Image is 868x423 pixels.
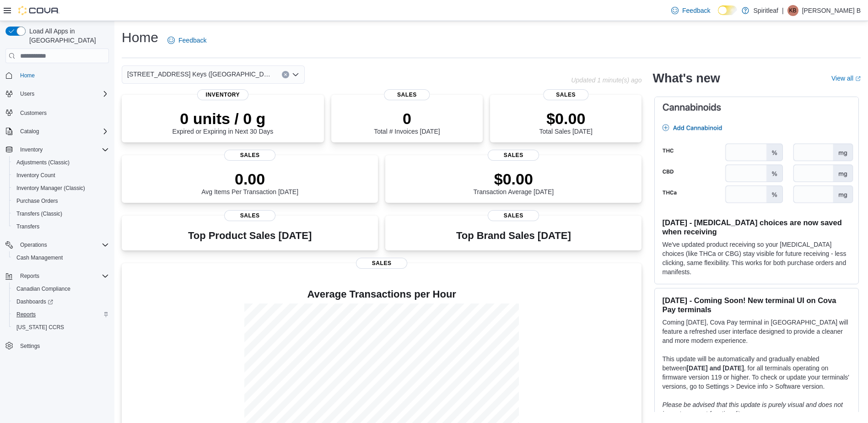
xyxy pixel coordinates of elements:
[662,296,851,314] h3: [DATE] - Coming Soon! New terminal UI on Cova Pay terminals
[374,109,440,135] div: Total # Invoices [DATE]
[16,271,43,282] button: Reports
[16,88,109,99] span: Users
[178,36,206,45] span: Feedback
[16,341,43,352] a: Settings
[9,282,113,295] button: Canadian Compliance
[488,210,539,221] span: Sales
[13,157,73,168] a: Adjustments (Classic)
[662,218,851,236] h3: [DATE] - [MEDICAL_DATA] choices are now saved when receiving
[831,75,861,82] a: View allExternal link
[9,321,113,334] button: [US_STATE] CCRS
[539,109,593,135] div: Total Sales [DATE]
[374,109,440,128] p: 0
[16,311,36,318] span: Reports
[20,146,43,153] span: Inventory
[224,150,275,161] span: Sales
[13,296,109,307] span: Dashboards
[2,143,113,156] button: Inventory
[172,109,273,135] div: Expired or Expiring in Next 30 Days
[16,210,62,217] span: Transfers (Classic)
[13,283,109,294] span: Canadian Compliance
[662,240,851,277] p: We've updated product receiving so your [MEDICAL_DATA] choices (like THCa or CBG) stay visible fo...
[16,88,38,99] button: Users
[20,272,39,280] span: Reports
[2,239,113,251] button: Operations
[16,271,109,282] span: Reports
[16,144,46,155] button: Inventory
[2,87,113,100] button: Users
[201,170,298,195] div: Avg Items Per Transaction [DATE]
[668,1,714,20] a: Feedback
[16,239,109,250] span: Operations
[787,5,798,16] div: Kiefer B
[16,126,43,137] button: Catalog
[13,170,59,181] a: Inventory Count
[13,322,109,333] span: Washington CCRS
[2,106,113,119] button: Customers
[13,208,109,219] span: Transfers (Classic)
[571,76,642,84] p: Updated 1 minute(s) ago
[539,109,593,128] p: $0.00
[16,144,109,155] span: Inventory
[20,342,40,350] span: Settings
[26,27,109,45] span: Load All Apps in [GEOGRAPHIC_DATA]
[652,71,720,86] h2: What's new
[13,252,109,263] span: Cash Management
[686,364,744,372] strong: [DATE] and [DATE]
[782,5,784,16] p: |
[16,107,109,118] span: Customers
[16,254,63,261] span: Cash Management
[16,108,50,119] a: Customers
[9,295,113,308] a: Dashboards
[789,5,797,16] span: KB
[488,150,539,161] span: Sales
[201,170,298,188] p: 0.00
[13,195,62,206] a: Purchase Orders
[13,183,89,194] a: Inventory Manager (Classic)
[754,5,778,16] p: Spiritleaf
[356,258,407,269] span: Sales
[9,207,113,220] button: Transfers (Classic)
[20,241,47,249] span: Operations
[5,65,109,376] nav: Complex example
[855,76,861,81] svg: External link
[18,6,59,15] img: Cova
[282,71,289,78] button: Clear input
[2,69,113,82] button: Home
[16,324,64,331] span: [US_STATE] CCRS
[16,70,109,81] span: Home
[9,220,113,233] button: Transfers
[13,309,109,320] span: Reports
[13,170,109,181] span: Inventory Count
[2,270,113,282] button: Reports
[384,89,430,100] span: Sales
[682,6,710,15] span: Feedback
[662,401,843,418] em: Please be advised that this update is purely visual and does not impact payment functionality.
[188,230,312,241] h3: Top Product Sales [DATE]
[16,340,109,352] span: Settings
[122,28,158,47] h1: Home
[13,195,109,206] span: Purchase Orders
[13,309,39,320] a: Reports
[16,184,85,192] span: Inventory Manager (Classic)
[474,170,554,188] p: $0.00
[9,308,113,321] button: Reports
[13,296,57,307] a: Dashboards
[13,252,66,263] a: Cash Management
[662,318,851,345] p: Coming [DATE], Cova Pay terminal in [GEOGRAPHIC_DATA] will feature a refreshed user interface des...
[224,210,275,221] span: Sales
[13,322,68,333] a: [US_STATE] CCRS
[9,182,113,195] button: Inventory Manager (Classic)
[456,230,571,241] h3: Top Brand Sales [DATE]
[16,285,70,293] span: Canadian Compliance
[164,31,210,49] a: Feedback
[2,339,113,352] button: Settings
[16,223,39,230] span: Transfers
[16,239,51,250] button: Operations
[13,183,109,194] span: Inventory Manager (Classic)
[197,89,248,100] span: Inventory
[543,89,588,100] span: Sales
[16,159,70,166] span: Adjustments (Classic)
[9,195,113,207] button: Purchase Orders
[16,172,55,179] span: Inventory Count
